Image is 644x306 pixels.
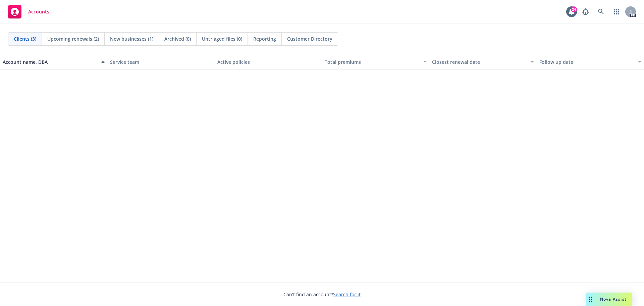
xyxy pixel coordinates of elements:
[202,35,242,42] span: Untriaged files (0)
[594,5,608,18] a: Search
[164,35,191,42] span: Archived (0)
[5,2,52,21] a: Accounts
[429,54,537,70] button: Closest renewal date
[110,35,153,42] span: New businesses (1)
[47,35,99,42] span: Upcoming renewals (2)
[539,58,634,65] div: Follow up date
[3,58,97,65] div: Account name, DBA
[110,58,212,65] div: Service team
[586,293,595,306] div: Drag to move
[322,54,429,70] button: Total premiums
[571,6,577,12] div: 24
[217,58,319,65] div: Active policies
[333,291,361,298] a: Search for it
[600,296,627,302] span: Nova Assist
[28,9,49,14] span: Accounts
[253,35,276,42] span: Reporting
[610,5,623,18] a: Switch app
[432,58,527,65] div: Closest renewal date
[283,291,361,298] span: Can't find an account?
[325,58,419,65] div: Total premiums
[107,54,215,70] button: Service team
[537,54,644,70] button: Follow up date
[579,5,592,18] a: Report a Bug
[287,35,332,42] span: Customer Directory
[215,54,322,70] button: Active policies
[586,293,632,306] button: Nova Assist
[14,35,36,42] span: Clients (3)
